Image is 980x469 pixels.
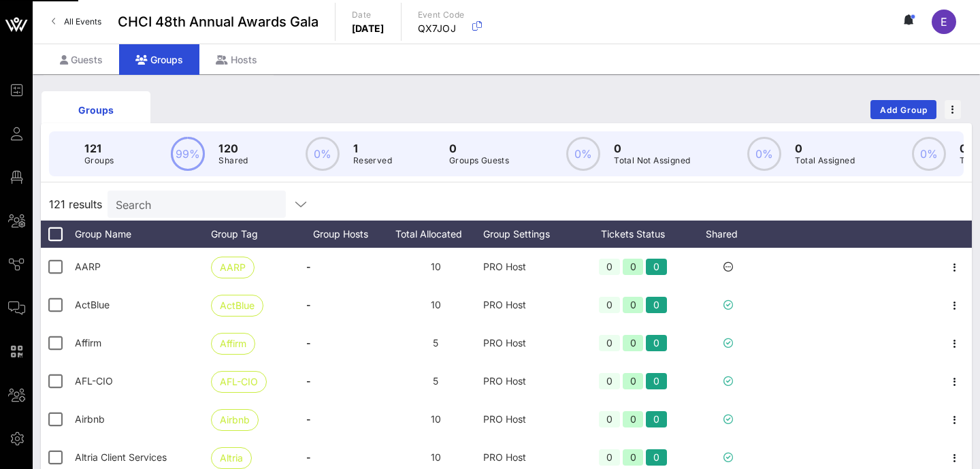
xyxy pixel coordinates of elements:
div: Shared [687,221,769,248]
span: ActBlue [220,295,255,316]
span: All Events [64,16,101,27]
div: PRO Host [483,248,578,286]
div: Groups [119,44,199,75]
div: 0 [623,259,644,275]
span: 10 [431,451,441,463]
span: - [306,248,311,286]
span: E [941,15,947,29]
div: Total Allocated [388,221,483,248]
div: Tickets Status [578,221,687,248]
span: - [306,362,311,400]
div: 0 [646,297,667,313]
div: 0 [599,411,620,427]
p: Event Code [418,8,465,22]
span: Affirm [75,337,101,349]
span: AARP [75,261,101,272]
p: QX7JOJ [418,22,465,35]
div: E [932,10,956,34]
span: - [306,400,311,438]
div: Hosts [199,44,274,75]
div: 0 [599,259,620,275]
div: 0 [599,449,620,466]
span: Altria [220,448,243,468]
p: 0 [614,140,690,157]
p: Shared [218,154,248,167]
div: Group Settings [483,221,578,248]
p: Groups [84,154,114,167]
div: PRO Host [483,324,578,362]
div: PRO Host [483,400,578,438]
span: AARP [220,257,246,278]
button: Add Group [870,100,936,119]
span: CHCI 48th Annual Awards Gala [118,12,318,32]
span: 5 [433,375,438,387]
span: Affirm [220,334,246,354]
p: Total Assigned [795,154,855,167]
span: ActBlue [75,299,110,310]
p: Total Not Assigned [614,154,690,167]
div: 0 [646,259,667,275]
div: 0 [646,411,667,427]
span: Altria Client Services [75,451,167,463]
div: Groups [52,103,140,117]
p: Groups Guests [449,154,509,167]
div: 0 [599,297,620,313]
div: Group Hosts [306,221,388,248]
span: Airbnb [75,413,105,425]
p: 0 [795,140,855,157]
div: 0 [646,335,667,351]
span: 121 results [49,196,102,212]
span: Add Group [879,105,928,115]
p: 0 [449,140,509,157]
div: Guests [44,44,119,75]
div: 0 [623,373,644,389]
a: All Events [44,11,110,33]
p: 121 [84,140,114,157]
p: Reserved [353,154,392,167]
div: 0 [646,449,667,466]
span: AFL-CIO [75,375,113,387]
div: 0 [599,335,620,351]
div: 0 [623,335,644,351]
div: PRO Host [483,286,578,324]
p: [DATE] [352,22,385,35]
div: 0 [623,297,644,313]
div: 0 [599,373,620,389]
span: 10 [431,413,441,425]
p: Date [352,8,385,22]
span: 10 [431,261,441,272]
p: 120 [218,140,248,157]
p: 1 [353,140,392,157]
span: 5 [433,337,438,349]
div: Group Tag [211,221,306,248]
div: 0 [623,449,644,466]
span: Airbnb [220,410,250,430]
div: 0 [623,411,644,427]
div: 0 [646,373,667,389]
span: - [306,286,311,324]
div: Group Name [75,221,211,248]
div: PRO Host [483,362,578,400]
span: 10 [431,299,441,310]
span: AFL-CIO [220,372,258,392]
span: - [306,324,311,362]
